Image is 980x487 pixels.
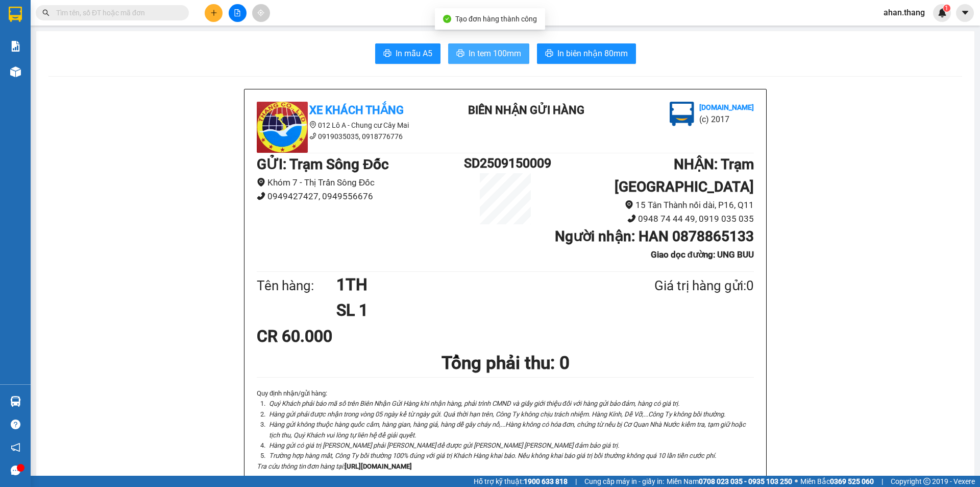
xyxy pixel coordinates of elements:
span: Gửi: [9,10,24,20]
span: printer [545,49,553,59]
i: Hàng gửi không thuộc hàng quốc cấm, hàng gian, hàng giả, hàng dễ gây cháy nổ,...Hàng không có hóa... [269,421,746,438]
strong: 1900 633 818 [524,477,568,485]
span: phone [257,192,265,200]
span: ⚪️ [795,479,798,483]
img: solution-icon [10,41,21,52]
li: 15 Tân Thành nối dài, P16, Q11 [547,198,754,212]
h1: SL 1 [336,297,605,323]
div: Trạm Sông Đốc [9,9,59,33]
span: Tạo đơn hàng thành công [455,15,537,23]
button: printerIn biên nhận 80mm [537,43,636,64]
div: 0903970468 [66,45,170,60]
span: | [575,476,577,487]
b: GỬI : Trạm Sông Đốc [257,156,389,173]
span: phone [627,214,636,223]
span: Cung cấp máy in - giấy in: [584,476,664,487]
span: printer [383,49,391,59]
span: message [11,466,20,475]
span: Hỗ trợ kỹ thuật: [474,476,568,487]
span: environment [257,178,265,187]
span: | [881,476,883,487]
b: [DOMAIN_NAME] [699,103,754,111]
span: In biên nhận 80mm [557,47,628,60]
span: caret-down [961,8,970,17]
i: Hàng gửi có giá trị [PERSON_NAME] phải [PERSON_NAME] để được gửi [PERSON_NAME] [PERSON_NAME] đảm ... [269,442,619,449]
span: printer [456,49,464,59]
span: search [42,9,50,16]
i: Trường hợp hàng mất, Công Ty bồi thường 100% đúng với giá trị Khách Hàng khai báo. Nếu không khai... [269,452,716,459]
div: SG [66,33,170,45]
span: plus [210,9,217,16]
span: DĐ: [66,65,81,76]
li: 0949427427, 0949556676 [257,190,464,203]
span: Miền Nam [667,476,792,487]
img: logo.jpg [670,102,694,126]
strong: [URL][DOMAIN_NAME] [345,462,412,470]
span: aim [257,9,264,16]
span: file-add [234,9,241,16]
div: Tên hàng: [257,275,336,296]
div: Trạm [GEOGRAPHIC_DATA] [66,9,170,33]
span: environment [309,121,316,128]
b: Người nhận : HAN 0878865133 [555,228,754,245]
div: CR 60.000 [257,323,421,349]
button: printerIn mẫu A5 [375,43,440,64]
i: Quý Khách phải báo mã số trên Biên Nhận Gửi Hàng khi nhận hàng, phải trình CMND và giấy giới thiệ... [269,400,679,407]
li: Khóm 7 - Thị Trấn Sông Đốc [257,176,464,190]
img: icon-new-feature [938,8,947,17]
i: Hàng gửi phải được nhận trong vòng 05 ngày kể từ ngày gửi. Quá thời hạn trên, Công Ty không chịu ... [269,410,725,418]
span: phone [309,132,316,140]
strong: 0369 525 060 [830,477,874,485]
b: BIÊN NHẬN GỬI HÀNG [468,104,584,117]
span: notification [11,443,20,452]
div: Quy định nhận/gửi hàng : [257,388,754,472]
span: Miền Bắc [800,476,874,487]
button: printerIn tem 100mm [448,43,529,64]
input: Tìm tên, số ĐT hoặc mã đơn [56,7,177,18]
h1: SD2509150009 [464,153,547,173]
span: 1 [945,5,948,12]
img: warehouse-icon [10,396,21,407]
h1: Tổng phải thu: 0 [257,349,754,377]
img: logo-vxr [9,7,22,22]
b: Xe Khách THẮNG [309,104,404,117]
span: ahan.thang [875,6,933,19]
b: Giao dọc đường: UNG BUU [651,249,754,260]
span: In mẫu A5 [396,47,432,60]
button: file-add [229,4,247,22]
span: Nhận: [66,10,91,20]
sup: 1 [943,5,950,12]
li: 012 Lô A - Chung cư Cây Mai [257,120,440,131]
img: warehouse-icon [10,66,21,77]
span: In tem 100mm [469,47,521,60]
button: plus [205,4,223,22]
h1: 1TH [336,272,605,297]
b: NHẬN : Trạm [GEOGRAPHIC_DATA] [615,156,754,195]
li: 0919035035, 0918776776 [257,131,440,142]
button: aim [252,4,270,22]
i: Tra cứu thông tin đơn hàng tại: [257,462,345,470]
li: (c) 2017 [699,113,754,126]
div: Giá trị hàng gửi: 0 [605,275,754,296]
span: copyright [923,478,930,485]
strong: 0708 023 035 - 0935 103 250 [699,477,792,485]
span: environment [625,200,633,209]
span: check-circle [443,15,451,23]
img: logo.jpg [257,102,308,153]
span: question-circle [11,420,20,429]
button: caret-down [956,4,974,22]
li: 0948 74 44 49, 0919 035 035 [547,212,754,226]
span: THU DUC [81,60,145,78]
